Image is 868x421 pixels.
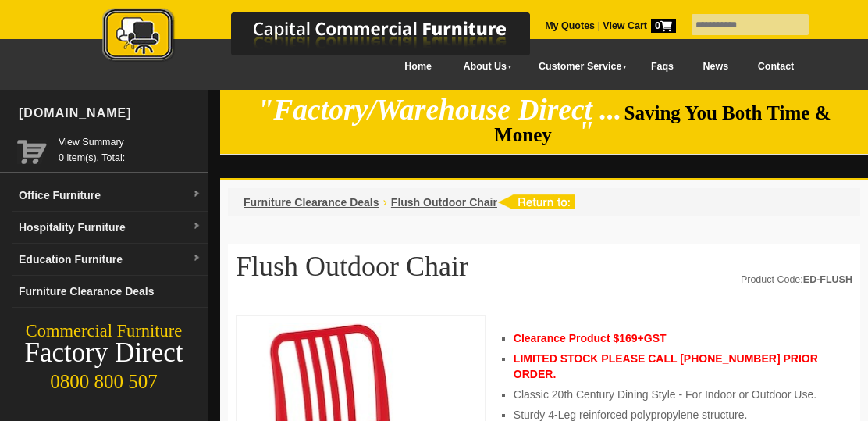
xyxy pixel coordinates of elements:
a: Education Furnituredropdown [12,244,208,276]
img: dropdown [192,190,201,199]
a: Flush Outdoor Chair [391,196,497,209]
img: dropdown [192,222,201,231]
a: View Cart0 [600,20,676,31]
strong: View Cart [603,20,676,31]
em: "Factory/Warehouse Direct ... [258,94,622,126]
strong: ED-FLUSH [803,274,852,285]
a: Hospitality Furnituredropdown [12,212,208,244]
img: return to [497,194,575,209]
a: Furniture Clearance Deals [12,276,208,308]
a: Faqs [636,49,688,84]
div: Product Code: [741,272,852,287]
span: Saving You Both Time & Money [494,102,831,145]
img: dropdown [192,254,201,263]
a: Office Furnituredropdown [12,180,208,212]
span: 0 [651,19,676,33]
span: 0 item(s), Total: [59,134,201,163]
div: [DOMAIN_NAME] [12,90,208,137]
a: View Summary [59,134,201,150]
li: › [383,194,387,210]
a: Contact [743,49,809,84]
a: News [688,49,743,84]
em: " [578,116,594,148]
h1: Flush Outdoor Chair [236,252,852,291]
a: Furniture Clearance Deals [244,196,379,209]
a: Capital Commercial Furniture Logo [59,8,606,70]
strong: LIMITED STOCK PLEASE CALL [PHONE_NUMBER] PRIOR ORDER. [514,352,818,380]
img: Capital Commercial Furniture Logo [59,8,606,65]
li: Classic 20th Century Dining Style - For Indoor or Outdoor Use. [514,387,837,402]
strong: Clearance Product $169+GST [514,332,667,344]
